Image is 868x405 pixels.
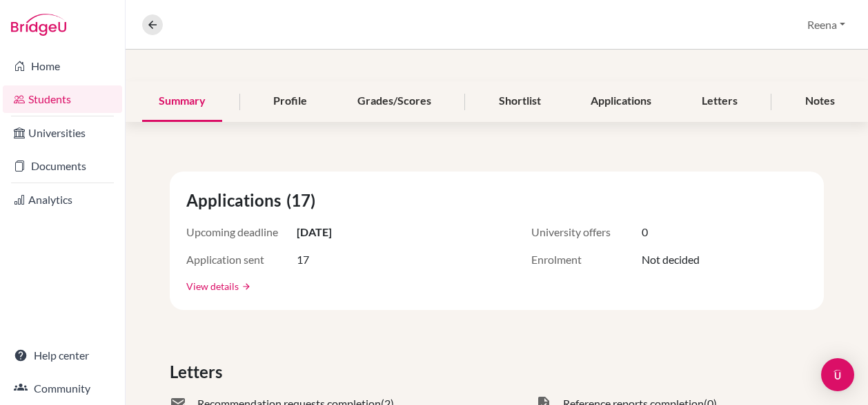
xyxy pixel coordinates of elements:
div: Notes [789,81,851,122]
span: Letters [170,360,228,384]
div: Summary [142,81,222,122]
span: Not decided [642,251,700,268]
span: Upcoming deadline [186,224,297,240]
a: arrow_forward [239,282,251,291]
a: View details [186,279,239,293]
div: Shortlist [482,81,558,122]
a: Universities [3,119,122,147]
span: [DATE] [297,224,332,240]
div: Grades/Scores [341,81,448,122]
span: Applications [186,188,286,213]
img: Bridge-U [11,14,66,36]
a: Home [3,52,122,80]
a: Help center [3,342,122,369]
span: University offers [531,224,642,240]
a: Students [3,85,122,113]
span: 17 [297,251,309,268]
a: Community [3,375,122,402]
button: Reena [801,12,851,38]
div: Letters [685,81,754,122]
span: Application sent [186,251,297,268]
div: Open Intercom Messenger [821,358,854,391]
span: 0 [642,224,648,240]
span: (17) [286,188,321,213]
a: Analytics [3,186,122,214]
div: Applications [574,81,668,122]
div: Profile [257,81,324,122]
a: Documents [3,152,122,180]
span: Enrolment [531,251,642,268]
